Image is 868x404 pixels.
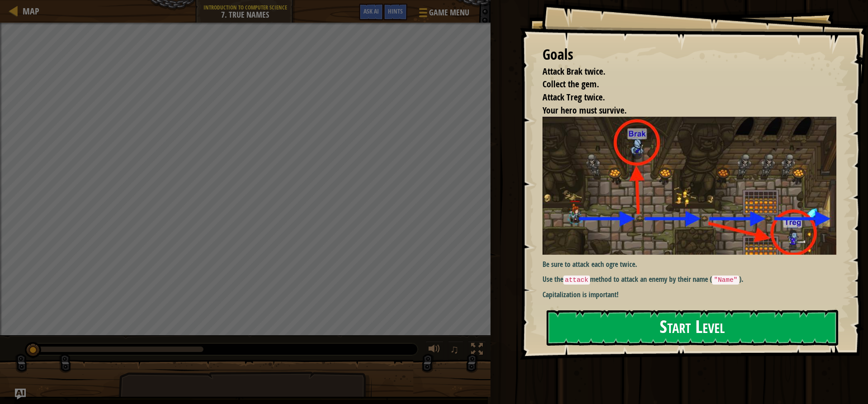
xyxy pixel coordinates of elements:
li: Attack Treg twice. [531,91,834,104]
span: Attack Brak twice. [542,65,605,77]
button: Start Level [547,310,838,346]
img: True names [542,117,843,255]
button: Toggle fullscreen [468,341,486,360]
span: Map [23,5,39,17]
span: Game Menu [429,7,469,19]
span: Ask AI [363,7,379,15]
code: "Name" [712,276,739,285]
code: attack [563,276,590,285]
li: Attack Brak twice. [531,65,834,78]
button: Ask AI [15,389,26,399]
button: Ask AI [359,4,383,20]
span: Collect the gem. [542,78,599,90]
span: ♫ [450,342,459,356]
li: Your hero must survive. [531,104,834,117]
button: Adjust volume [425,341,443,360]
li: Collect the gem. [531,78,834,91]
p: Use the method to attack an enemy by their name ( ). [542,274,843,285]
button: Game Menu [412,4,475,25]
span: Attack Treg twice. [542,91,605,103]
div: Goals [542,44,836,65]
span: Hints [388,7,403,15]
a: Map [18,5,39,17]
p: Be sure to attack each ogre twice. [542,259,843,270]
p: Capitalization is important! [542,290,843,300]
button: ♫ [448,341,463,360]
span: Your hero must survive. [542,104,627,116]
